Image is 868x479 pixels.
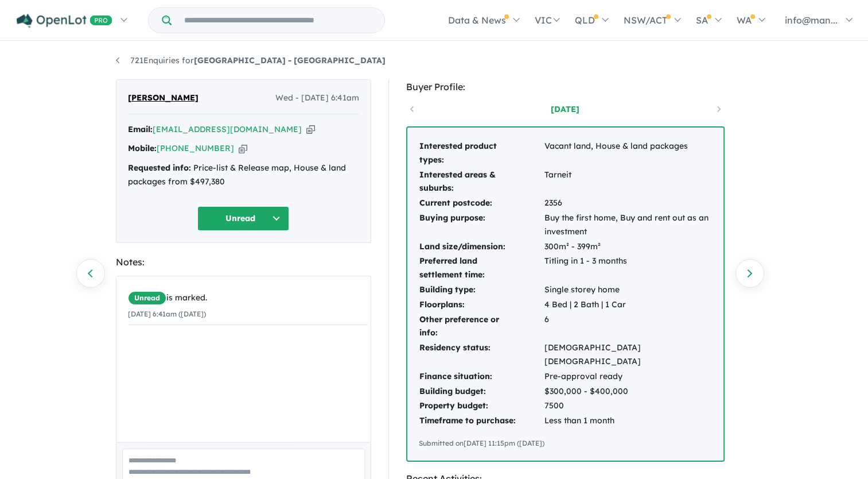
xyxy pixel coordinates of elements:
[116,254,371,270] div: Notes:
[544,414,712,428] td: Less than 1 month
[419,341,544,369] td: Residency status:
[194,55,386,65] strong: [GEOGRAPHIC_DATA] - [GEOGRAPHIC_DATA]
[544,369,712,384] td: Pre-approval ready
[157,143,234,153] a: [PHONE_NUMBER]
[419,254,544,283] td: Preferred land settlement time:
[544,384,712,399] td: $300,000 - $400,000
[128,161,359,189] div: Price-list & Release map, House & land packages from $497,380
[544,239,712,254] td: 300m² - 399m²
[406,79,725,95] div: Buyer Profile:
[128,163,191,173] strong: Requested info:
[419,196,544,211] td: Current postcode:
[419,139,544,168] td: Interested product types:
[306,123,315,136] button: Copy
[239,142,247,154] button: Copy
[419,211,544,239] td: Buying purpose:
[419,312,544,341] td: Other preference or info:
[544,139,712,168] td: Vacant land, House & land packages
[419,399,544,414] td: Property budget:
[544,312,712,341] td: 6
[128,124,153,134] strong: Email:
[174,8,382,33] input: Try estate name, suburb, builder or developer
[128,143,157,153] strong: Mobile:
[419,438,712,449] div: Submitted on [DATE] 11:15pm ([DATE])
[544,168,712,196] td: Tarneit
[544,211,712,239] td: Buy the first home, Buy and rent out as an investment
[128,91,198,105] span: [PERSON_NAME]
[419,168,544,196] td: Interested areas & suburbs:
[544,254,712,283] td: Titling in 1 - 3 months
[116,54,753,68] nav: breadcrumb
[419,283,544,298] td: Building type:
[275,91,359,105] span: Wed - [DATE] 6:41am
[544,399,712,414] td: 7500
[116,55,386,65] a: 721Enquiries for[GEOGRAPHIC_DATA] - [GEOGRAPHIC_DATA]
[128,291,166,305] span: Unread
[419,369,544,384] td: Finance situation:
[419,239,544,254] td: Land size/dimension:
[153,124,302,134] a: [EMAIL_ADDRESS][DOMAIN_NAME]
[419,298,544,312] td: Floorplans:
[544,283,712,298] td: Single storey home
[544,341,712,369] td: [DEMOGRAPHIC_DATA] [DEMOGRAPHIC_DATA]
[544,196,712,211] td: 2356
[128,291,368,305] div: is marked.
[197,206,289,231] button: Unread
[128,310,206,318] small: [DATE] 6:41am ([DATE])
[419,414,544,428] td: Timeframe to purchase:
[785,14,838,26] span: info@man...
[419,384,544,399] td: Building budget:
[17,14,112,28] img: Openlot PRO Logo White
[544,298,712,312] td: 4 Bed | 2 Bath | 1 Car
[516,103,614,115] a: [DATE]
